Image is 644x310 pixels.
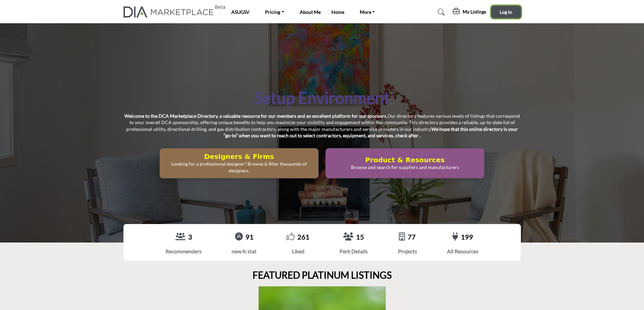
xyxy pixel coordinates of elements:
[188,233,192,241] a: 3
[340,247,368,255] div: Perk Details
[175,232,185,242] a: View Recommenders
[159,148,319,178] button: Designers & Firms Looking for a professional designer? Browse & filter thousands of designers.
[124,113,387,119] strong: Welcome to the DCA Marketplace Directory, a valuable resource for our members and an excellent pl...
[245,233,254,241] a: 91
[447,247,478,255] div: All Resources
[287,247,310,255] div: Liked
[300,9,321,15] a: About Me
[408,233,416,241] a: 77
[431,7,449,18] a: Search
[500,9,512,15] span: Log In
[123,6,217,18] a: Beta
[287,232,295,241] i: Go to Liked
[260,7,289,17] a: Pricing
[355,7,380,17] a: More
[123,6,217,18] img: Site Logo
[331,9,344,15] a: Home
[453,8,486,16] div: My Listings
[166,247,202,255] div: Recommenders
[215,4,226,10] h6: Beta
[254,87,390,108] h1: Setup Environment
[356,233,364,241] a: 15
[297,233,310,241] a: 261
[325,148,485,178] button: Product & Resources Browse and search for suppliers and manufacturers
[162,152,316,161] h2: Designers & Firms
[328,164,482,171] p: Browse and search for suppliers and manufacturers
[231,9,250,15] a: ASUGSV
[491,6,521,18] button: Log In
[253,270,392,281] h2: FEATURED PLATINUM LISTINGS
[162,161,316,174] p: Looking for a professional designer? Browse & filter thousands of designers.
[328,156,482,164] h2: Product & Resources
[123,113,521,139] p: Our directory features various levels of listings that correspond to your overall DCA sponsorship...
[398,247,417,255] div: Projects
[463,9,486,15] h5: My Listings
[232,247,257,255] div: new fc stat
[461,233,473,241] a: 199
